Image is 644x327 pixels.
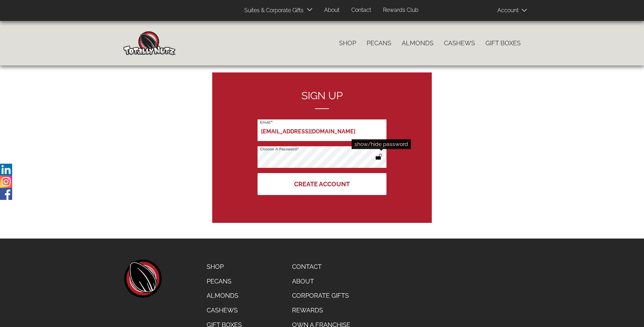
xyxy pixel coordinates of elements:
[201,303,247,318] a: Cashews
[334,36,361,50] a: Shop
[378,3,424,17] a: Rewards Club
[287,274,355,289] a: About
[258,119,386,141] input: Email
[258,90,386,109] h2: Sign up
[439,36,480,50] a: Cashews
[201,259,247,274] a: Shop
[319,3,345,17] a: About
[123,31,176,55] img: Home
[287,303,355,318] a: Rewards
[287,288,355,303] a: Corporate Gifts
[480,36,526,50] a: Gift Boxes
[352,139,411,149] div: show/hide password
[201,274,247,289] a: Pecans
[201,288,247,303] a: Almonds
[361,36,397,50] a: Pecans
[397,36,439,50] a: Almonds
[123,259,162,298] a: home
[239,4,306,17] a: Suites & Corporate Gifts
[346,3,376,17] a: Contact
[258,173,386,195] button: Create Account
[287,259,355,274] a: Contact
